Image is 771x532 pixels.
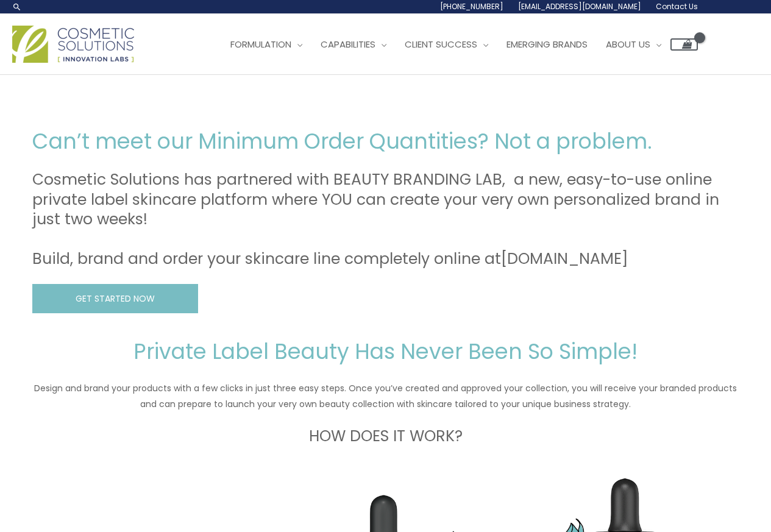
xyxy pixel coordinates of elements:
a: GET STARTED NOW [32,284,198,314]
nav: Site Navigation [212,26,698,63]
a: View Shopping Cart, empty [670,38,698,51]
span: Formulation [230,38,291,51]
a: Emerging Brands [497,26,597,63]
a: [DOMAIN_NAME] [501,248,628,269]
a: About Us [597,26,670,63]
p: Design and brand your products with a few clicks in just three easy steps. Once you’ve created an... [32,380,739,412]
h3: Cosmetic Solutions has partnered with BEAUTY BRANDING LAB, a new, easy-to-use online private labe... [32,170,739,269]
h3: HOW DOES IT WORK? [32,427,739,447]
span: [PHONE_NUMBER] [440,1,503,12]
a: Client Success [396,26,497,63]
h2: Can’t meet our Minimum Order Quantities? Not a problem. [32,127,739,155]
span: About Us [606,38,650,51]
h2: Private Label Beauty Has Never Been So Simple! [32,338,739,366]
span: Emerging Brands [506,38,588,51]
a: Capabilities [311,26,396,63]
span: Client Success [405,38,477,51]
a: Formulation [221,26,311,63]
span: [EMAIL_ADDRESS][DOMAIN_NAME] [518,1,641,12]
span: Contact Us [656,1,698,12]
a: Search icon link [12,2,22,12]
span: Capabilities [321,38,375,51]
img: Cosmetic Solutions Logo [12,26,134,63]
